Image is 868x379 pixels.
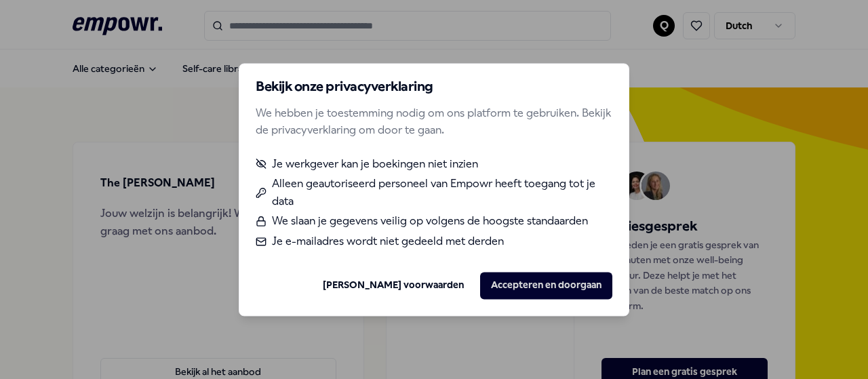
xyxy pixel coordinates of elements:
[323,278,464,293] a: [PERSON_NAME] voorwaarden
[256,176,612,210] li: Alleen geautoriseerd personeel van Empowr heeft toegang tot je data
[480,272,612,299] button: Accepteren en doorgaan
[256,213,612,231] li: We slaan je gegevens veilig op volgens de hoogste standaarden
[256,233,612,250] li: Je e-mailadres wordt niet gedeeld met derden
[256,80,612,94] h2: Bekijk onze privacyverklaring
[256,104,612,139] p: We hebben je toestemming nodig om ons platform te gebruiken. Bekijk de privacyverklaring om door ...
[256,155,612,173] li: Je werkgever kan je boekingen niet inzien
[312,272,475,299] button: [PERSON_NAME] voorwaarden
